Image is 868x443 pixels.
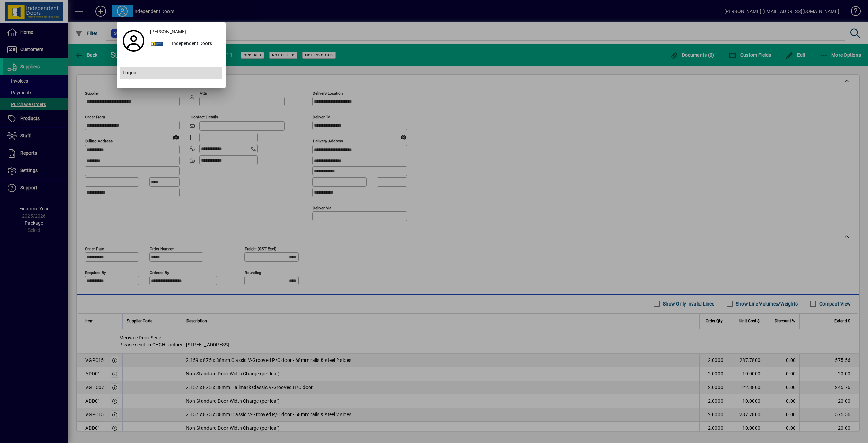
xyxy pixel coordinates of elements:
[120,35,147,47] a: Profile
[120,67,222,79] button: Logout
[150,28,186,35] span: [PERSON_NAME]
[123,69,138,76] span: Logout
[147,26,222,38] a: [PERSON_NAME]
[147,38,222,50] button: Independent Doors
[166,38,222,50] div: Independent Doors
